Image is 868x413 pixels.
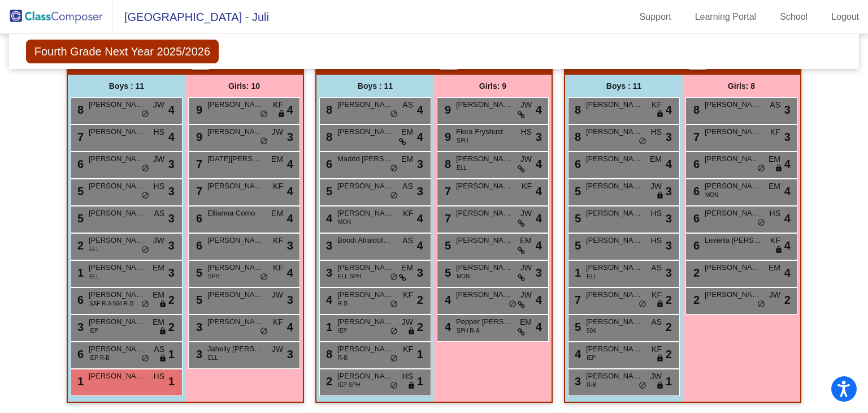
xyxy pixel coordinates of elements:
[159,300,167,309] span: lock
[190,53,210,70] button: Print Students Details
[666,101,672,118] span: 4
[586,99,643,110] span: [PERSON_NAME]
[666,156,672,173] span: 4
[536,128,542,145] span: 3
[159,327,167,336] span: lock
[193,239,202,252] span: 6
[407,327,415,336] span: lock
[457,164,467,172] span: ELL
[456,153,513,165] span: [PERSON_NAME]
[565,75,683,97] div: Boys : 11
[651,235,662,247] span: HS
[89,272,99,281] span: ELL
[572,294,581,306] span: 7
[402,235,413,247] span: AS
[75,104,84,116] span: 8
[207,262,264,273] span: [PERSON_NAME]
[141,354,149,363] span: do_not_disturb_alt
[520,289,532,301] span: JW
[323,321,332,333] span: 1
[207,235,264,246] span: [PERSON_NAME]-[PERSON_NAME]
[652,99,662,111] span: KF
[784,264,791,281] span: 4
[417,346,423,363] span: 1
[666,183,672,200] span: 3
[154,126,164,138] span: HS
[89,245,99,253] span: ELL
[652,343,662,355] span: KF
[456,180,513,192] span: [PERSON_NAME]
[705,262,761,273] span: [PERSON_NAME]
[705,180,761,192] span: [PERSON_NAME]
[260,137,268,146] span: do_not_disturb_alt
[273,235,283,247] span: KF
[456,316,513,328] span: Pepper [PERSON_NAME]
[691,185,700,197] span: 6
[75,239,84,252] span: 2
[287,128,293,145] span: 3
[287,346,293,363] span: 3
[587,354,596,362] span: IEP
[337,316,394,328] span: [PERSON_NAME]
[656,300,664,309] span: lock
[207,99,264,110] span: [PERSON_NAME]
[75,321,84,333] span: 3
[207,289,264,300] span: [PERSON_NAME]
[456,262,513,273] span: [PERSON_NAME] [PERSON_NAME]
[89,343,145,355] span: [PERSON_NAME]
[89,235,145,246] span: [PERSON_NAME]
[705,235,761,246] span: Lexiella [PERSON_NAME]
[652,289,662,301] span: KF
[141,164,149,173] span: do_not_disturb_alt
[89,262,145,273] span: [PERSON_NAME]
[153,289,164,301] span: EM
[784,101,791,118] span: 3
[417,101,423,118] span: 4
[401,126,413,138] span: EM
[141,300,149,309] span: do_not_disturb_alt
[572,131,581,143] span: 8
[193,266,202,279] span: 5
[260,273,268,282] span: do_not_disturb_alt
[456,289,513,300] span: [PERSON_NAME]
[417,264,423,281] span: 3
[456,126,513,137] span: Flora Fryshust
[168,291,175,308] span: 2
[439,53,459,70] button: Print Students Details
[337,343,394,355] span: [PERSON_NAME]
[401,262,413,274] span: EM
[651,208,662,220] span: HS
[89,153,145,165] span: [PERSON_NAME]
[457,136,468,145] span: SPH
[651,262,662,274] span: AS
[456,99,513,110] span: [PERSON_NAME]
[691,212,700,225] span: 6
[587,326,596,335] span: 504
[691,266,700,279] span: 2
[769,153,780,165] span: EM
[337,153,394,165] span: Madrid [PERSON_NAME]
[390,354,398,363] span: do_not_disturb_alt
[656,191,664,200] span: lock
[338,218,351,226] span: MON
[154,371,164,382] span: HS
[260,327,268,336] span: do_not_disturb_alt
[207,343,264,355] span: Jaheily [PERSON_NAME]
[666,128,672,145] span: 3
[89,180,145,192] span: [PERSON_NAME]
[75,158,84,170] span: 6
[89,299,133,308] span: SAF R-A 504 R-B
[402,316,413,328] span: JW
[456,235,513,246] span: [PERSON_NAME]
[287,101,293,118] span: 4
[520,316,532,328] span: EM
[390,273,398,282] span: do_not_disturb_alt
[154,208,164,220] span: AS
[757,218,765,227] span: do_not_disturb_alt
[442,104,451,116] span: 9
[770,235,780,247] span: KF
[323,185,332,197] span: 5
[417,156,423,173] span: 3
[141,246,149,255] span: do_not_disturb_alt
[390,191,398,200] span: do_not_disturb_alt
